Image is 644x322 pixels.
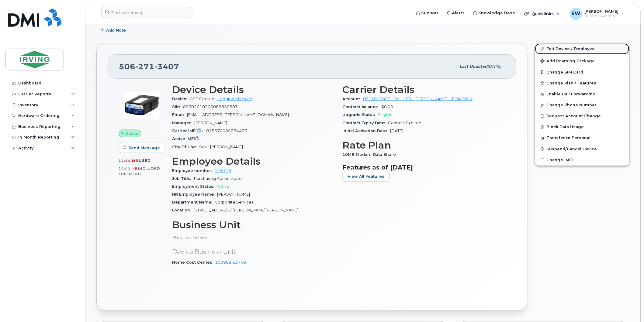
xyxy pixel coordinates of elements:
span: used [139,158,151,163]
h3: Employee Details [172,156,335,167]
h3: Features as of [DATE] [342,164,505,171]
span: Upgrade Status [342,112,379,117]
p: HR Lock Enabled [172,235,335,241]
div: Quicklinks [520,8,565,20]
span: 3407 [154,62,179,71]
span: Home Cost Center [172,260,215,265]
button: Send Message [119,142,165,153]
span: Contract balance [342,104,382,109]
span: Enable Call Forwarding [547,92,596,97]
button: Request Account Change [535,111,629,122]
span: [DATE] [488,64,501,69]
p: Device Business Unit [172,248,335,257]
span: 12.64 MB [119,159,139,163]
span: Manager [172,121,194,125]
span: Change Plan / Features [547,81,597,85]
input: Find something... [101,7,193,18]
span: Purchasing Administrator [194,176,243,181]
h3: Carrier Details [342,84,505,95]
button: View All Features [342,171,390,182]
span: Active [217,184,229,189]
span: Email [172,112,187,117]
span: $0.00 [382,104,393,109]
a: Support [412,7,443,19]
span: 271 [135,62,154,71]
span: 015570005274423 [206,128,247,133]
span: [PERSON_NAME] [217,192,250,197]
span: [DATE] [390,128,403,133]
span: 89302610203082850583 [183,104,238,109]
a: Edit Device / Employee [535,43,629,54]
h3: Device Details [172,84,335,95]
span: [EMAIL_ADDRESS][PERSON_NAME][DOMAIN_NAME] [187,112,289,117]
button: Suspend/Cancel Device [535,144,629,155]
span: Add Note [106,27,126,33]
a: Alerts [443,7,469,19]
span: [STREET_ADDRESS][PERSON_NAME][PERSON_NAME] [193,208,298,213]
button: Enable Call Forwarding [535,89,629,100]
span: Support [421,10,438,16]
button: Change Plan / Features [535,78,629,89]
span: 10MB Modem Data Share [342,152,400,157]
span: Last updated [460,64,488,69]
span: Device [172,97,190,101]
span: Wireless Admin [585,14,619,19]
span: Contract Expiry Date [342,121,388,125]
button: Change IMEI [535,155,629,166]
a: 100905.63748 [215,260,246,265]
span: View All Features [348,173,385,179]
span: Quicklinks [532,11,554,16]
span: Carrier IMEI [172,128,206,133]
span: HR Employee Name [172,192,217,197]
button: Add Note [96,25,131,36]
a: + Upgrade Device [217,97,252,101]
a: 0511006853 - Bell - ITD - [PERSON_NAME] - IT DIVISION [363,97,473,101]
span: Active [126,131,139,136]
span: GPS Geotab [190,97,214,101]
span: Location [172,208,193,213]
span: [PERSON_NAME] [194,121,227,125]
span: SIM [172,104,183,109]
span: Send Message [128,145,160,151]
span: Contract Expired [388,121,422,125]
span: Job Title [172,176,194,181]
span: Knowledge Base [479,10,515,16]
span: included this month [119,166,160,176]
span: — [204,136,208,141]
div: Sherry Wood [566,8,629,20]
span: Account [342,97,363,101]
span: Alerts [452,10,465,16]
span: [PERSON_NAME] [585,9,619,14]
span: Active IMEI [172,136,204,141]
span: Department Name [172,200,215,205]
span: Saint [PERSON_NAME] [199,145,243,149]
button: Add Roaming Package [535,54,629,67]
span: Initial Activation Date [342,128,390,133]
span: Corporate Services [215,200,253,205]
span: SW [572,10,581,17]
span: Add Roaming Package [540,59,595,64]
button: Change Phone Number [535,100,629,111]
span: City Of Use [172,145,199,149]
span: Employee number [172,168,215,173]
span: 10.00 MB [119,166,138,171]
a: 116119 [215,168,231,173]
button: Block Data Usage [535,122,629,132]
button: Transfer to Personal [535,132,629,143]
span: Eligible [379,112,393,117]
span: Employment Status [172,184,217,189]
img: image20231002-3703462-1aj3rdm.jpeg [123,87,160,124]
span: Suspend/Cancel Device [547,147,597,151]
h3: Rate Plan [342,140,505,151]
span: 506 [119,62,179,71]
h3: Business Unit [172,220,335,231]
button: Change SIM Card [535,67,629,78]
a: Knowledge Base [469,7,520,19]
